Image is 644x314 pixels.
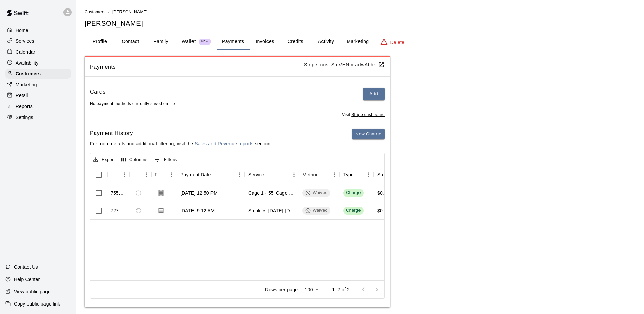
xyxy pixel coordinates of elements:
[90,140,272,147] p: For more details and additional filtering, visit the section.
[115,34,146,50] button: Contact
[85,9,106,14] a: Customers
[343,165,354,184] div: Type
[85,19,636,28] h5: [PERSON_NAME]
[248,207,296,214] div: Smokies 2025-2026
[133,170,142,179] button: Sort
[211,170,221,179] button: Sort
[342,111,385,118] span: Visit
[85,34,115,50] button: Profile
[5,90,71,101] a: Retail
[129,165,151,184] div: Refund
[346,190,361,196] div: Charge
[377,190,389,196] div: $0.00
[16,59,39,66] p: Availability
[119,155,149,165] button: Select columns
[90,129,272,138] h6: Payment History
[352,129,385,139] button: New Charge
[289,170,299,180] button: Menu
[5,58,71,68] a: Availability
[151,165,177,184] div: Receipt
[107,165,129,184] div: Id
[265,286,299,293] p: Rows per page:
[16,70,41,77] p: Customers
[235,170,245,180] button: Menu
[108,8,110,15] li: /
[354,170,363,179] button: Sort
[182,38,196,45] p: Wallet
[167,170,177,180] button: Menu
[340,165,374,184] div: Type
[305,190,328,196] div: Waived
[111,207,126,214] div: 727939
[319,170,328,179] button: Sort
[245,165,299,184] div: Service
[14,276,40,283] p: Help Center
[155,187,167,199] button: Download Receipt
[248,190,296,196] div: Cage 1 - 55' Cage with ATEC M3X 2.0 Baseball Pitching Machine with Auto Feeder
[111,190,126,196] div: 755605
[16,81,37,88] p: Marketing
[85,10,106,14] span: Customers
[16,38,34,45] p: Services
[305,207,328,214] div: Waived
[133,187,144,199] span: Refund payment
[16,27,29,34] p: Home
[14,300,60,307] p: Copy public page link
[5,101,71,111] a: Reports
[320,62,385,67] a: cus_SmVHNmradwAbhk
[152,154,179,165] button: Show filters
[180,207,215,214] div: Jul 31, 2025, 9:12 AM
[119,170,129,180] button: Menu
[302,285,321,295] div: 100
[16,49,35,55] p: Calendar
[311,34,341,50] button: Activity
[14,264,38,271] p: Contact Us
[5,80,71,90] a: Marketing
[16,103,33,110] p: Reports
[90,101,177,106] span: No payment methods currently saved on file.
[332,286,350,293] p: 1–2 of 2
[363,88,385,100] button: Add
[155,205,167,217] button: Download Receipt
[390,39,404,46] p: Delete
[248,165,264,184] div: Service
[195,141,253,146] a: Sales and Revenue reports
[85,34,636,50] div: basic tabs example
[5,36,71,46] a: Services
[341,34,374,50] button: Marketing
[346,207,361,214] div: Charge
[133,205,144,216] span: Refund payment
[280,34,311,50] button: Credits
[177,165,245,184] div: Payment Date
[5,69,71,79] a: Customers
[90,63,304,71] span: Payments
[302,165,319,184] div: Method
[364,170,374,180] button: Menu
[5,112,71,122] div: Settings
[330,170,340,180] button: Menu
[155,165,157,184] div: Receipt
[157,170,167,179] button: Sort
[299,165,340,184] div: Method
[85,8,636,16] nav: breadcrumb
[217,34,250,50] button: Payments
[377,207,389,214] div: $0.00
[112,10,148,14] span: [PERSON_NAME]
[146,34,176,50] button: Family
[16,92,28,99] p: Retail
[5,25,71,35] a: Home
[180,190,218,196] div: Aug 14, 2025, 12:50 PM
[180,165,211,184] div: Payment Date
[250,34,280,50] button: Invoices
[199,39,211,44] span: New
[14,288,51,295] p: View public page
[264,170,274,179] button: Sort
[351,112,385,117] a: Stripe dashboard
